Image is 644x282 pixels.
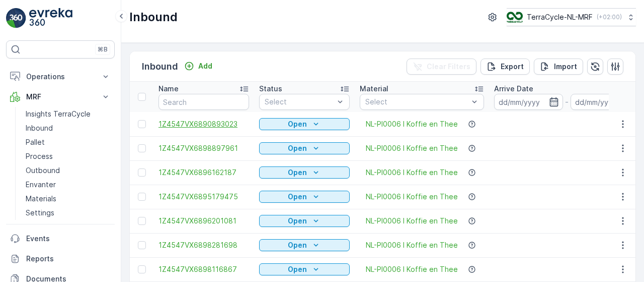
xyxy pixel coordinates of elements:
[366,240,458,250] a: NL-PI0006 I Koffie en Thee
[366,167,458,178] a: NL-PI0006 I Koffie en Thee
[26,109,91,119] p: Insights TerraCycle
[26,234,111,244] p: Events
[494,94,563,110] input: dd/mm/yyyy
[138,193,146,201] div: Toggle Row Selected
[360,84,388,94] p: Material
[22,121,115,135] a: Inbound
[26,72,95,82] p: Operations
[22,135,115,149] a: Pallet
[288,264,307,274] p: Open
[198,61,212,71] p: Add
[288,192,307,202] p: Open
[571,94,639,110] input: dd/mm/yyyy
[259,263,350,275] button: Open
[259,191,350,203] button: Open
[142,60,178,74] p: Inbound
[259,215,350,227] button: Open
[288,240,307,250] p: Open
[138,217,146,225] div: Toggle Row Selected
[22,163,115,178] a: Outbound
[138,120,146,128] div: Toggle Row Selected
[597,13,622,21] p: ( +02:00 )
[22,206,115,220] a: Settings
[26,165,60,176] p: Outbound
[158,94,249,110] input: Search
[129,9,178,25] p: Inbound
[407,59,476,75] button: Clear Filters
[6,249,115,269] a: Reports
[366,192,458,202] a: NL-PI0006 I Koffie en Thee
[22,178,115,192] a: Envanter
[565,96,569,108] p: -
[259,239,350,251] button: Open
[6,87,115,107] button: MRF
[259,142,350,154] button: Open
[288,216,307,226] p: Open
[366,264,458,274] a: NL-PI0006 I Koffie en Thee
[534,59,583,75] button: Import
[527,12,593,22] p: TerraCycle-NL-MRF
[366,119,458,129] a: NL-PI0006 I Koffie en Thee
[158,167,249,178] a: 1Z4547VX6896162187
[138,265,146,273] div: Toggle Row Selected
[480,59,530,75] button: Export
[26,254,111,264] p: Reports
[158,240,249,250] a: 1Z4547VX6898281698
[22,107,115,121] a: Insights TerraCycle
[158,216,249,226] a: 1Z4547VX6896201081
[26,194,56,204] p: Materials
[180,60,216,72] button: Add
[259,118,350,130] button: Open
[26,92,95,102] p: MRF
[288,167,307,178] p: Open
[138,168,146,177] div: Toggle Row Selected
[22,192,115,206] a: Materials
[6,67,115,87] button: Operations
[259,84,282,94] p: Status
[29,8,72,28] img: logo_light-DOdMpM7g.png
[365,97,468,107] p: Select
[26,208,54,218] p: Settings
[501,62,524,72] p: Export
[288,143,307,153] p: Open
[26,137,45,147] p: Pallet
[427,62,470,72] p: Clear Filters
[507,8,636,26] button: TerraCycle-NL-MRF(+02:00)
[6,229,115,249] a: Events
[494,84,533,94] p: Arrive Date
[265,97,334,107] p: Select
[158,84,179,94] p: Name
[288,119,307,129] p: Open
[507,12,523,23] img: TC_v739CUj.png
[158,192,249,202] a: 1Z4547VX6895179475
[98,45,108,53] p: ⌘B
[138,241,146,249] div: Toggle Row Selected
[26,180,56,190] p: Envanter
[366,216,458,226] a: NL-PI0006 I Koffie en Thee
[158,119,249,129] a: 1Z4547VX6890893023
[6,8,26,28] img: logo
[138,144,146,152] div: Toggle Row Selected
[26,123,53,133] p: Inbound
[259,166,350,179] button: Open
[26,151,53,161] p: Process
[366,143,458,153] a: NL-PI0006 I Koffie en Thee
[22,149,115,163] a: Process
[554,62,577,72] p: Import
[158,264,249,274] a: 1Z4547VX6898116867
[158,143,249,153] a: 1Z4547VX6898897961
